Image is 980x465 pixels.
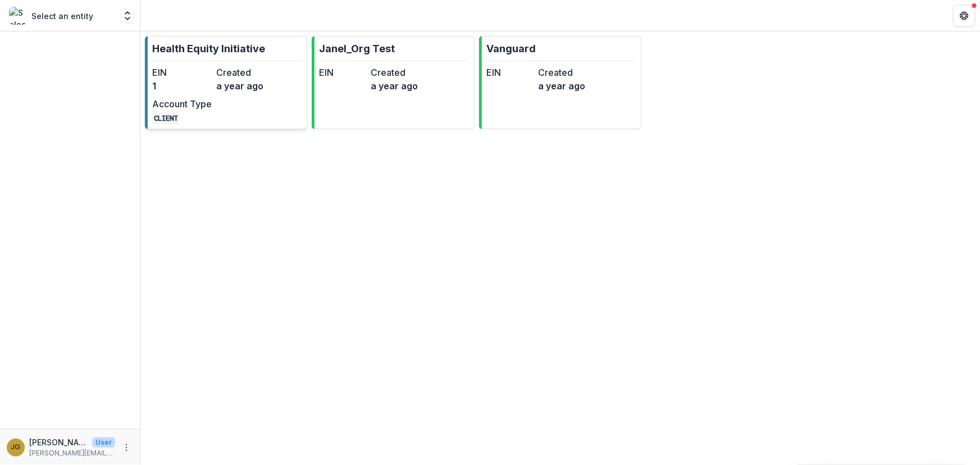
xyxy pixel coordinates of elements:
[319,41,395,56] p: Janel_Org Test
[11,444,21,451] div: Jenna Grant
[31,10,93,22] p: Select an entity
[216,66,276,79] dt: Created
[29,448,115,458] p: [PERSON_NAME][EMAIL_ADDRESS][PERSON_NAME][DATE][DOMAIN_NAME]
[216,79,276,93] dd: a year ago
[152,97,212,111] dt: Account Type
[145,36,307,129] a: Health Equity InitiativeEIN1Createda year agoAccount TypeCLIENT
[319,66,366,79] dt: EIN
[538,79,585,93] dd: a year ago
[152,66,212,79] dt: EIN
[92,437,115,448] p: User
[29,436,88,448] p: [PERSON_NAME]
[486,41,536,56] p: Vanguard
[371,79,418,93] dd: a year ago
[486,66,534,79] dt: EIN
[312,36,474,129] a: Janel_Org TestEINCreateda year ago
[953,4,976,27] button: Get Help
[152,41,265,56] p: Health Equity Initiative
[538,66,585,79] dt: Created
[152,79,212,93] dd: 1
[152,112,179,124] code: CLIENT
[120,441,133,454] button: More
[479,36,641,129] a: VanguardEINCreateda year ago
[371,66,418,79] dt: Created
[9,7,27,25] img: Select an entity
[120,4,135,27] button: Open entity switcher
